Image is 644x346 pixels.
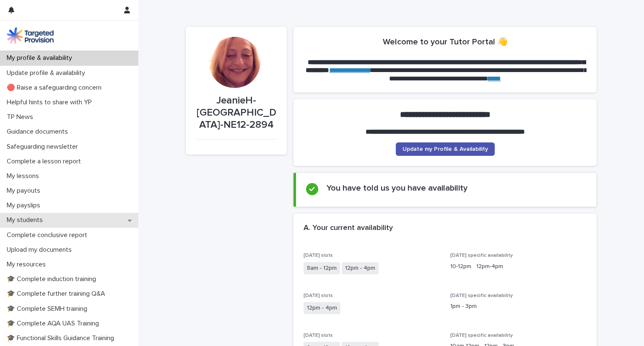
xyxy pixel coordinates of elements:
p: 🔴 Raise a safeguarding concern [3,84,108,92]
span: [DATE] slots [304,293,333,298]
p: My payouts [3,187,47,195]
span: [DATE] slots [304,333,333,338]
span: [DATE] slots [304,253,333,258]
p: My payslips [3,201,47,209]
span: [DATE] specific availability [450,253,513,258]
p: My lessons [3,172,46,180]
p: Complete conclusive report [3,231,94,239]
span: 8am - 12pm [304,262,340,274]
p: Guidance documents [3,128,75,136]
p: 🎓 Functional Skills Guidance Training [3,334,121,342]
p: My profile & availability [3,54,79,62]
h2: Welcome to your Tutor Portal 👋 [383,37,508,47]
span: 12pm - 4pm [304,302,340,314]
span: [DATE] specific availability [450,333,513,338]
img: M5nRWzHhSzIhMunXDL62 [7,27,54,44]
p: Update profile & availability [3,69,92,77]
p: 1pm - 3pm [450,302,587,311]
span: 12pm - 4pm [342,262,379,274]
p: TP News [3,113,40,121]
p: 🎓 Complete SEMH training [3,305,94,313]
p: Safeguarding newsletter [3,143,85,151]
p: My students [3,216,49,224]
span: [DATE] specific availability [450,293,513,298]
a: Update my Profile & Availability [396,142,495,156]
p: My resources [3,261,52,269]
span: Update my Profile & Availability [402,146,488,152]
p: 🎓 Complete further training Q&A [3,290,112,298]
h2: A. Your current availability [304,224,393,233]
p: Helpful hints to share with YP [3,98,99,106]
p: 🎓 Complete AQA UAS Training [3,320,106,328]
p: Complete a lesson report [3,158,88,165]
p: JeanieH-[GEOGRAPHIC_DATA]-NE12-2894 [196,95,277,131]
p: 10-12pm 12pm-4pm [450,262,587,271]
p: 🎓 Complete induction training [3,275,103,283]
p: Upload my documents [3,246,78,254]
h2: You have told us you have availability [327,183,467,193]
